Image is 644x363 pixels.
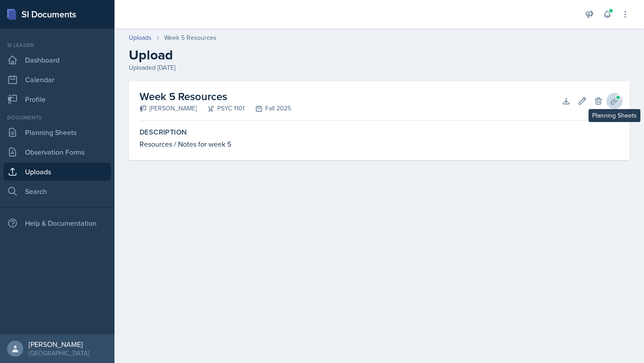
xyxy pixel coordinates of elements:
[140,128,619,137] label: Description
[4,182,111,200] a: Search
[29,340,89,349] div: [PERSON_NAME]
[140,89,291,105] h2: Week 5 Resources
[197,104,245,113] div: PSYC 1101
[140,139,619,149] div: Resources / Notes for week 5
[4,143,111,161] a: Observation Forms
[4,51,111,69] a: Dashboard
[606,93,623,109] button: Planning Sheets
[29,349,89,358] div: [GEOGRAPHIC_DATA]
[129,63,630,72] div: Uploaded [DATE]
[4,114,111,122] div: Documents
[164,33,216,42] div: Week 5 Resources
[4,214,111,232] div: Help & Documentation
[4,71,111,89] a: Calendar
[245,104,291,113] div: Fall 2025
[4,123,111,141] a: Planning Sheets
[4,41,111,49] div: Si leader
[129,47,630,63] h2: Upload
[4,90,111,108] a: Profile
[4,163,111,181] a: Uploads
[129,33,152,42] a: Uploads
[140,104,197,113] div: [PERSON_NAME]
